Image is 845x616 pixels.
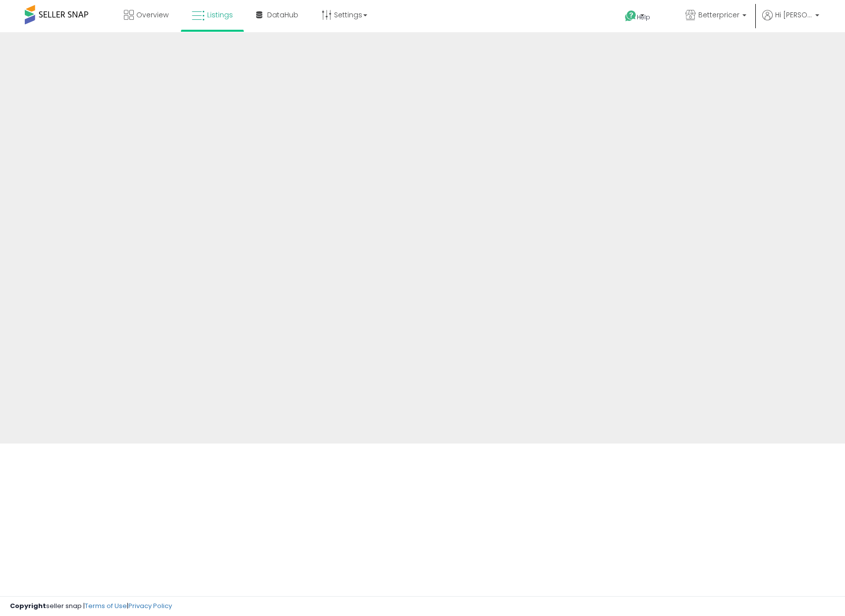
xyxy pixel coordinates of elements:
i: Get Help [624,10,637,22]
span: Overview [136,10,169,20]
span: Hi [PERSON_NAME] [775,10,812,20]
span: DataHub [267,10,298,20]
span: Betterpricer [698,10,739,20]
span: Help [637,13,650,21]
a: Hi [PERSON_NAME] [762,10,819,32]
span: Listings [207,10,233,20]
a: Help [617,2,670,32]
